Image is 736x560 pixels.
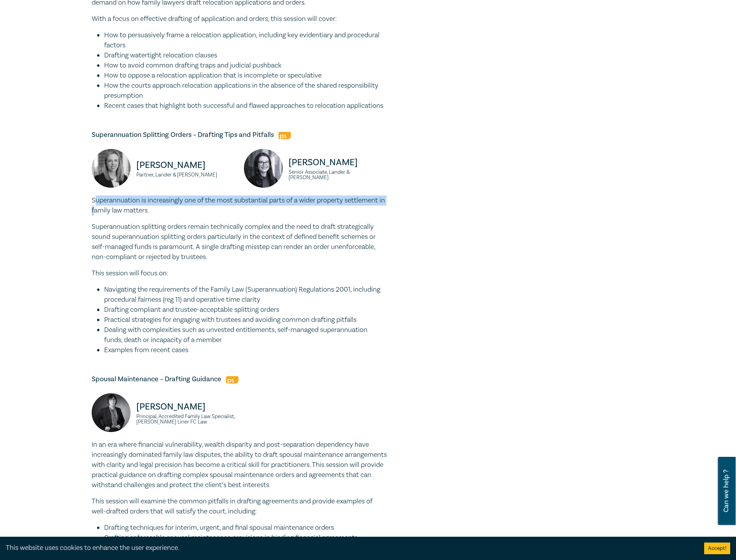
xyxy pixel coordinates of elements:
[722,461,730,520] span: Can we help ?
[92,496,387,517] p: This session will examine the common pitfalls in drafting agreements and provide examples of well...
[92,393,130,432] img: Justine Clark
[92,268,387,278] p: This session will focus on:
[6,543,693,553] div: This website uses cookies to enhance the user experience.
[104,533,387,543] li: Crafting enforceable spousal maintenance provisions in binding financial agreements
[704,543,730,554] button: Accept cookies
[104,305,387,315] li: Drafting compliant and trustee-acceptable splitting orders
[92,440,387,490] p: In an era where financial vulnerability, wealth disparity and post-separation dependency have inc...
[278,132,291,139] img: Professional Skills
[92,130,387,140] h5: Superannuation Splitting Orders – Drafting Tips and Pitfalls
[92,222,387,262] p: Superannuation splitting orders remain technically complex and the need to draft strategically so...
[136,401,235,413] p: [PERSON_NAME]
[104,101,387,111] li: Recent cases that highlight both successful and flawed approaches to relocation applications
[92,195,387,216] p: Superannuation is increasingly one of the most substantial parts of a wider property settlement i...
[92,149,130,188] img: Liz Kofoed
[136,159,235,171] p: [PERSON_NAME]
[289,169,387,180] small: Senior Associate, Lander & [PERSON_NAME]
[104,325,387,345] li: Dealing with complexities such as unvested entitlements, self-managed superannuation funds, death...
[104,50,387,60] li: Drafting watertight relocation clauses
[104,285,387,305] li: Navigating the requirements of the Family Law (Superannuation) Regulations 2001, including proced...
[104,523,387,533] li: Drafting techniques for interim, urgent, and final spousal maintenance orders
[92,14,387,24] p: With a focus on effective drafting of application and orders, this session will cover:
[136,414,235,425] small: Principal, Accredited Family Law Specialist, [PERSON_NAME] Liner FC Law
[104,60,387,71] li: How to avoid common drafting traps and judicial pushback
[226,376,238,384] img: Professional Skills
[104,345,387,355] li: Examples from recent cases
[92,375,387,384] h5: Spousal Maintenance – Drafting Guidance
[244,149,283,188] img: Grace Hurley
[104,30,387,50] li: How to persuasively frame a relocation application, including key evidentiary and procedural factors
[104,315,387,325] li: Practical strategies for engaging with trustees and avoiding common drafting pitfalls
[136,172,235,178] small: Partner, Lander & [PERSON_NAME]
[104,71,387,81] li: How to oppose a relocation application that is incomplete or speculative
[289,156,387,169] p: [PERSON_NAME]
[104,81,387,101] li: How the courts approach relocation applications in the absence of the shared responsibility presu...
